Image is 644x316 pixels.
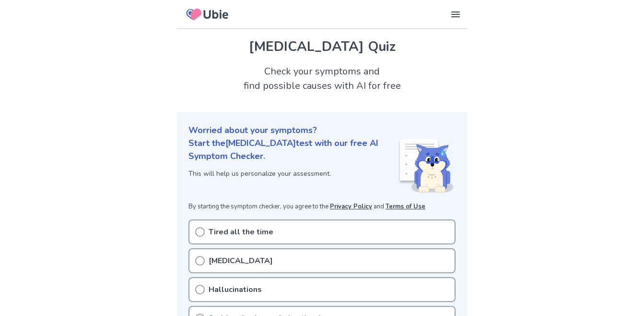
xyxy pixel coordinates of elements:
[398,139,454,193] img: Shiba
[209,255,273,267] p: [MEDICAL_DATA]
[330,202,372,211] a: Privacy Policy
[188,169,398,179] p: This will help us personalize your assessment.
[188,137,398,163] p: Start the [MEDICAL_DATA] test with our free AI Symptom Checker.
[188,124,456,137] p: Worried about your symptoms?
[209,226,273,238] p: Tired all the time
[188,202,456,212] p: By starting the symptom checker, you agree to the and
[188,36,456,57] h1: [MEDICAL_DATA] Quiz
[209,284,262,295] p: Hallucinations
[386,202,425,211] a: Terms of Use
[177,64,467,93] h2: Check your symptoms and find possible causes with AI for free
